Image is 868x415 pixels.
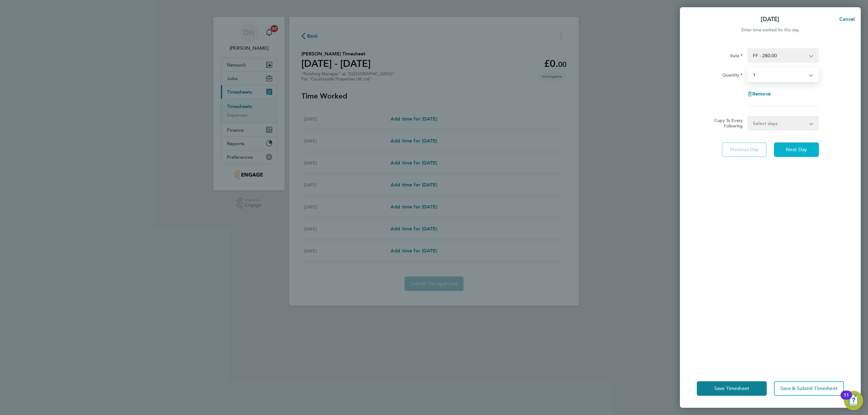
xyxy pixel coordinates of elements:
span: Save & Submit Timesheet [780,385,838,392]
button: Next Day [774,142,819,157]
label: Rate [730,53,743,60]
span: Save Timesheet [714,385,749,392]
p: [DATE] [761,15,779,23]
span: Remove [752,91,771,97]
button: Open Resource Center, 11 new notifications [844,391,863,410]
span: Cancel [838,16,855,22]
label: Copy To Every Following [709,118,743,129]
button: Cancel [830,13,861,25]
button: Remove [747,92,771,96]
button: Save Timesheet [697,381,767,396]
span: Next Day [786,147,807,153]
div: Enter time worked for this day. [680,27,861,34]
div: 11 [844,395,849,403]
button: Save & Submit Timesheet [774,381,844,396]
label: Quantity [722,72,743,80]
